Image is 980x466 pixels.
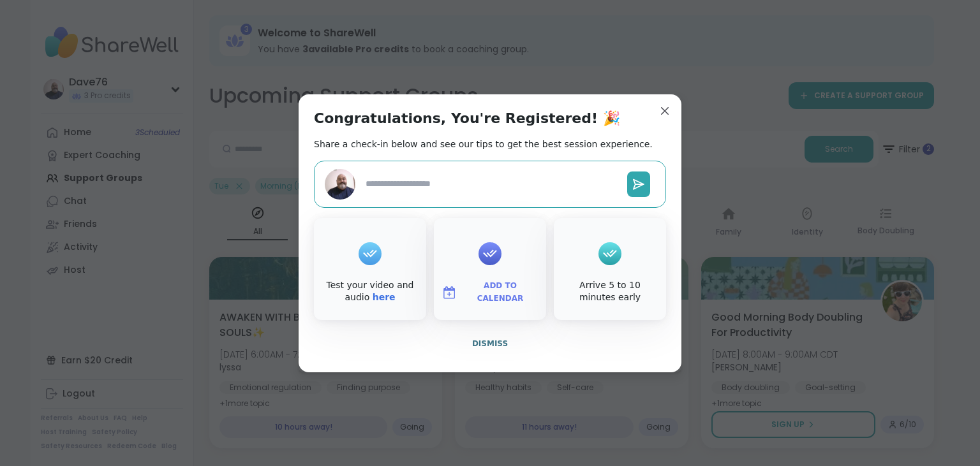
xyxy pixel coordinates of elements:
[314,138,653,150] h2: Share a check-in below and see our tips to get the best session experience.
[462,280,538,305] span: Add to Calendar
[373,292,396,302] a: here
[314,110,620,127] h1: Congratulations, You're Registered! 🎉
[316,279,424,304] div: Test your video and audio
[436,279,544,306] button: Add to Calendar
[442,285,457,300] img: ShareWell Logomark
[314,330,666,357] button: Dismiss
[556,279,664,304] div: Arrive 5 to 10 minutes early
[325,169,355,200] img: Dave76
[472,339,508,348] span: Dismiss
